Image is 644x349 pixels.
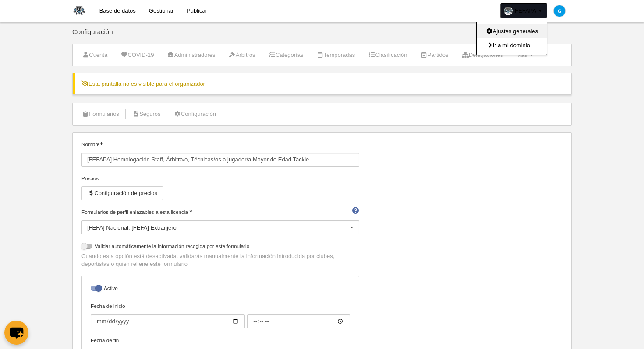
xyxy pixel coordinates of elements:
p: Cuando esta opción está desactivada, validarás manualmente la información introducida por clubes,... [81,252,359,268]
div: Precios [81,174,359,182]
input: Fecha de inicio [247,314,350,328]
a: FEFAPA [500,3,547,18]
input: Fecha de inicio [91,314,245,328]
label: Activo [91,284,350,294]
a: Temporadas [311,49,360,62]
div: Configuración [72,28,572,44]
button: chat-button [4,321,28,345]
label: Validar automáticamente la información recogida por este formulario [81,242,359,252]
label: Fecha de inicio [91,302,350,328]
a: Partidos [416,49,453,62]
div: Esta pantalla no es visible para el organizador [72,73,572,95]
a: Seguros [127,108,166,121]
a: Cuenta [77,49,112,62]
a: Delegaciones [456,49,508,62]
i: Obligatorio [189,210,192,213]
img: c2l6ZT0zMHgzMCZmcz05JnRleHQ9RyZiZz0wMzliZTU%3D.png [554,5,565,17]
i: Obligatorio [100,142,103,145]
img: OaThJ7yPnDSw.30x30.jpg [504,7,513,15]
a: Categorías [264,49,308,62]
a: Administradores [162,49,220,62]
span: FEFAPA [515,7,536,15]
img: FEFAPA [73,5,86,16]
span: [FEFA] Extranjero [131,224,177,231]
a: COVID-19 [116,49,159,62]
span: Más [516,52,527,58]
a: Formularios [77,108,124,121]
input: Nombre [81,153,359,167]
button: Configuración de precios [81,186,163,200]
a: Configuración [169,108,221,121]
a: Ajustes generales [477,24,547,38]
a: Árbitros [224,49,260,62]
label: Nombre [81,140,359,167]
label: Formularios de perfil enlazables a esta licencia [81,208,359,216]
a: Ir a mi dominio [477,38,547,52]
a: Clasificación [363,49,412,62]
span: [FEFA] Nacional [87,224,128,231]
